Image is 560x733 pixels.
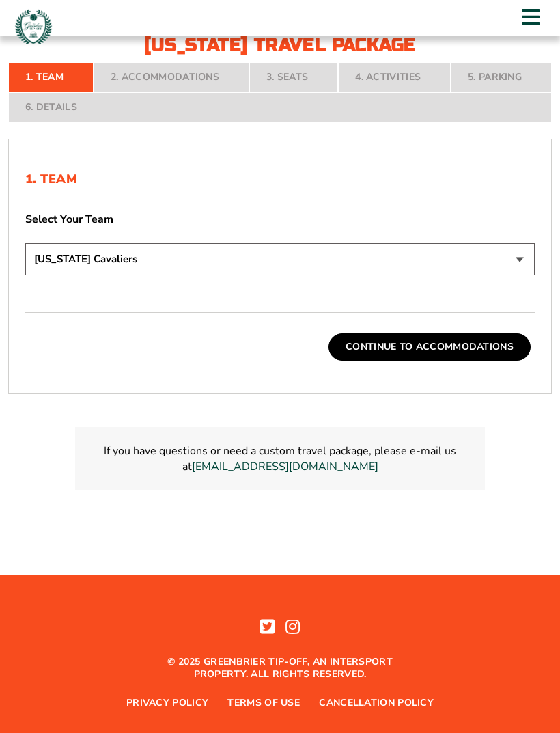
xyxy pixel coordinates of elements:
[14,7,53,46] img: Greenbrier Tip-Off
[130,36,430,54] h2: [US_STATE] Travel Package
[92,443,468,474] p: If you have questions or need a custom travel package, please e-mail us at
[227,697,300,709] a: Terms of Use
[25,172,535,187] h2: 1. Team
[25,212,535,227] label: Select Your Team
[143,656,417,680] p: © 2025 Greenbrier Tip-off, an Intersport property. All rights reserved.
[328,333,531,361] button: Continue To Accommodations
[319,697,434,709] a: Cancellation Policy
[126,697,208,709] a: Privacy Policy
[192,459,378,474] a: Link greenbriertipoff@intersport.global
